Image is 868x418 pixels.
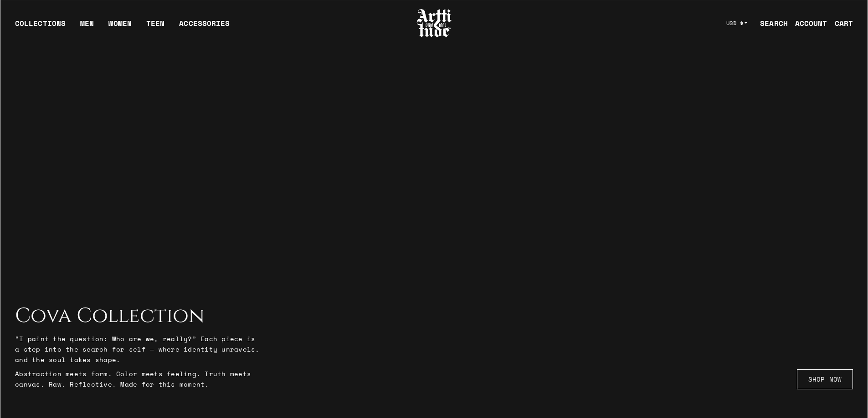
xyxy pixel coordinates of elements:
div: CART [835,18,853,29]
ul: Main navigation [8,18,237,36]
div: COLLECTIONS [15,18,66,36]
a: ACCOUNT [788,14,827,32]
a: SHOP NOW [797,369,853,389]
a: TEEN [146,18,164,36]
a: SEARCH [753,14,788,32]
img: Arttitude [416,8,452,39]
a: Open cart [827,14,853,32]
a: MEN [80,18,94,36]
span: USD $ [726,20,744,27]
p: Abstraction meets form. Color meets feeling. Truth meets canvas. Raw. Reflective. Made for this m... [15,368,261,389]
a: WOMEN [108,18,132,36]
div: ACCESSORIES [179,18,230,36]
h2: Cova Collection [15,304,261,328]
p: “I paint the question: Who are we, really?” Each piece is a step into the search for self — where... [15,333,261,365]
button: USD $ [721,13,753,33]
